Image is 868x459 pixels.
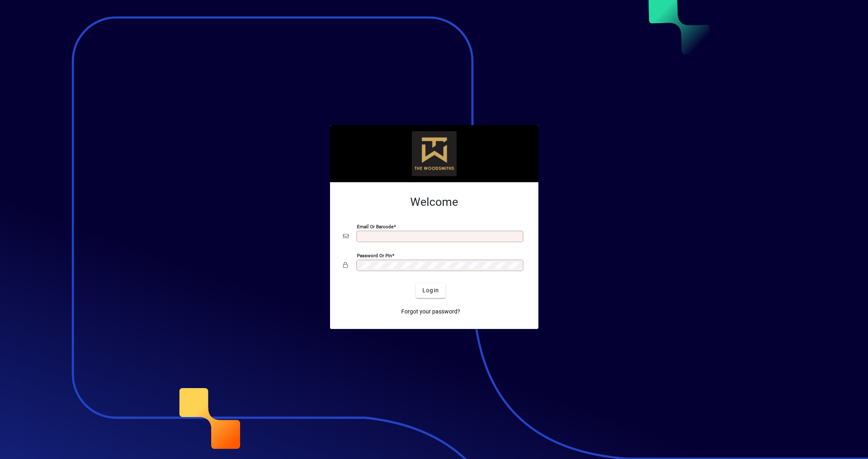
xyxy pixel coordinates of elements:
[343,195,525,209] h2: Welcome
[416,283,446,298] button: Login
[357,223,394,229] mat-label: Email or Barcode
[401,307,460,316] span: Forgot your password?
[422,286,439,295] span: Login
[398,305,464,319] a: Forgot your password?
[357,252,392,258] mat-label: Password or Pin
